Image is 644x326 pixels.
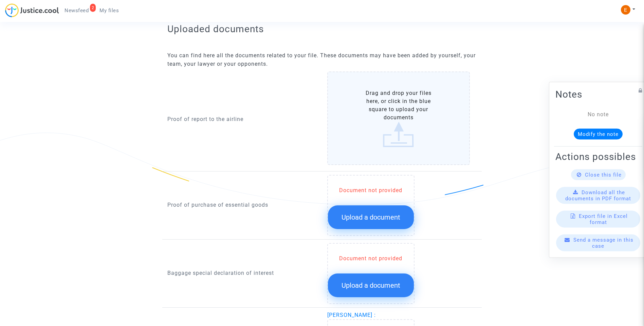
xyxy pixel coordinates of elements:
[327,312,376,318] span: [PERSON_NAME] :
[342,213,400,221] span: Upload a document
[328,273,414,297] button: Upload a document
[573,237,633,249] span: Send a message in this case
[574,129,623,140] button: Modify the note
[565,189,631,202] span: Download all the documents in PDF format
[167,269,317,277] p: Baggage special declaration of interest
[328,186,414,195] div: Document not provided
[555,151,641,163] h2: Actions possibles
[566,110,631,119] div: No note
[342,281,400,289] span: Upload a document
[167,115,317,123] p: Proof of report to the airline
[167,23,477,35] h2: Uploaded documents
[167,201,317,209] p: Proof of purchase of essential goods
[59,5,94,16] a: 2Newsfeed
[99,7,119,14] span: My files
[579,213,628,225] span: Export file in Excel format
[167,52,476,67] span: You can find here all the documents related to your file. These documents may have been added by ...
[5,3,59,17] img: jc-logo.svg
[94,5,124,16] a: My files
[555,88,641,100] h2: Notes
[585,172,622,178] span: Close this file
[328,205,414,229] button: Upload a document
[328,254,414,263] div: Document not provided
[621,5,630,15] img: ACg8ocIeiFvHKe4dA5oeRFd_CiCnuxWUEc1A2wYhRJE3TTWt=s96-c
[90,4,96,12] div: 2
[65,7,89,14] span: Newsfeed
